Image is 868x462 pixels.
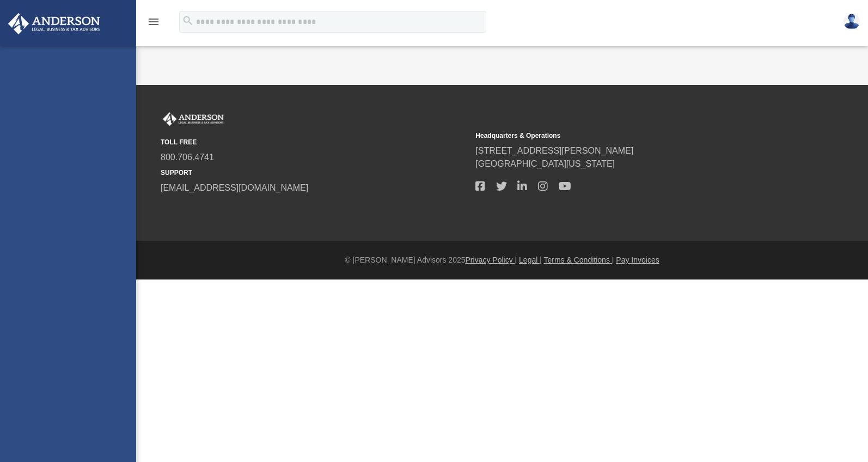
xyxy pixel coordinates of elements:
[475,131,783,141] small: Headquarters & Operations
[475,146,633,155] a: [STREET_ADDRESS][PERSON_NAME]
[616,256,659,264] a: Pay Invoices
[161,112,226,126] img: Anderson Advisors Platinum Portal
[843,14,860,29] img: User Pic
[136,254,868,266] div: © [PERSON_NAME] Advisors 2025
[161,137,468,147] small: TOLL FREE
[147,15,160,28] i: menu
[182,15,194,27] i: search
[466,256,517,264] a: Privacy Policy |
[475,159,615,168] a: [GEOGRAPHIC_DATA][US_STATE]
[544,256,614,264] a: Terms & Conditions |
[5,13,103,34] img: Anderson Advisors Platinum Portal
[161,153,214,162] a: 800.706.4741
[161,168,468,178] small: SUPPORT
[161,183,308,192] a: [EMAIL_ADDRESS][DOMAIN_NAME]
[519,256,542,264] a: Legal |
[147,21,160,28] a: menu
